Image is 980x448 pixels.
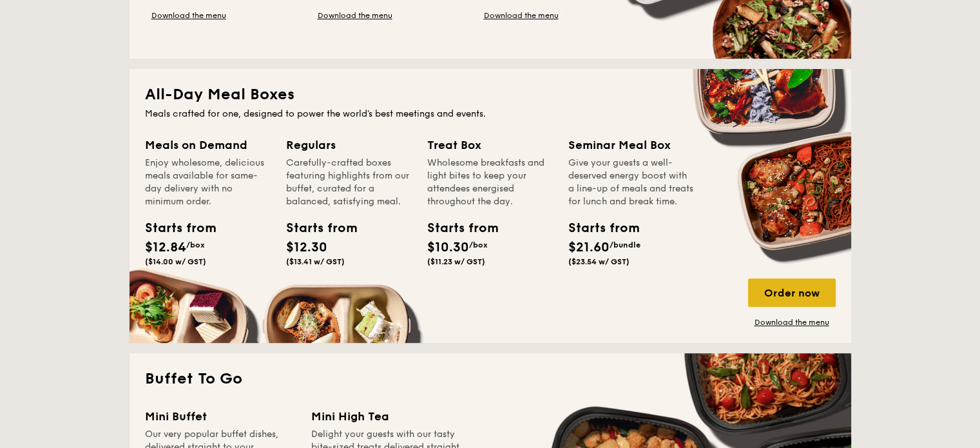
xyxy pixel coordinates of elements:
[427,240,469,255] span: $10.30
[568,219,626,238] div: Starts from
[145,108,836,121] div: Meals crafted for one, designed to power the world's best meetings and events.
[610,240,640,249] span: /bundle
[286,219,344,238] div: Starts from
[568,257,629,266] span: ($23.54 w/ GST)
[286,257,345,266] span: ($13.41 w/ GST)
[186,240,205,249] span: /box
[145,219,203,238] div: Starts from
[145,240,186,255] span: $12.84
[286,240,327,255] span: $12.30
[427,219,485,238] div: Starts from
[145,257,206,266] span: ($14.00 w/ GST)
[427,157,553,208] div: Wholesome breakfasts and light bites to keep your attendees energised throughout the day.
[145,84,836,105] h2: All-Day Meal Boxes
[748,278,836,307] div: Order now
[568,136,694,154] div: Seminar Meal Box
[568,240,610,255] span: $21.60
[311,407,462,425] div: Mini High Tea
[145,369,836,389] h2: Buffet To Go
[286,136,412,154] div: Regulars
[311,10,399,21] a: Download the menu
[145,10,233,21] a: Download the menu
[286,157,412,208] div: Carefully-crafted boxes featuring highlights from our buffet, curated for a balanced, satisfying ...
[748,317,836,327] a: Download the menu
[477,10,565,21] a: Download the menu
[145,136,271,154] div: Meals on Demand
[427,257,485,266] span: ($11.23 w/ GST)
[145,157,271,208] div: Enjoy wholesome, delicious meals available for same-day delivery with no minimum order.
[568,157,694,208] div: Give your guests a well-deserved energy boost with a line-up of meals and treats for lunch and br...
[469,240,488,249] span: /box
[427,136,553,154] div: Treat Box
[145,407,296,425] div: Mini Buffet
